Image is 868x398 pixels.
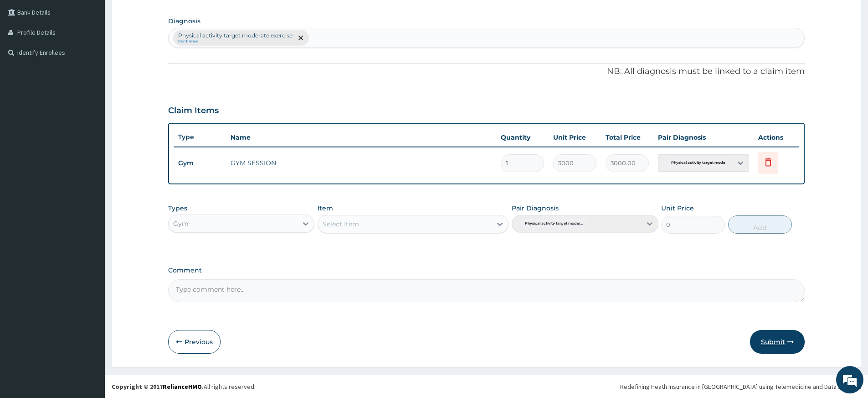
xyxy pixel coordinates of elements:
[112,382,204,391] strong: Copyright © 2017 .
[653,128,754,147] th: Pair Diagnosis
[149,5,171,26] div: Minimize live chat window
[17,46,37,68] img: d_794563401_company_1708531726252_794563401
[5,249,174,281] textarea: Type your message and hit 'Enter'
[163,382,202,391] a: RelianceHMO
[226,154,496,172] td: GYM SESSION
[512,204,559,213] label: Pair Diagnosis
[174,129,226,146] th: Type
[173,219,189,228] div: Gym
[750,330,805,354] button: Submit
[323,220,359,229] div: Select Item
[47,51,153,63] div: Chat with us now
[168,267,805,274] label: Comment
[168,66,805,78] p: NB: All diagnosis must be linked to a claim item
[168,16,200,26] label: Diagnosis
[601,128,653,147] th: Total Price
[318,204,333,213] label: Item
[549,128,601,147] th: Unit Price
[496,128,549,147] th: Quantity
[53,115,126,207] span: We're online!
[168,106,219,116] h3: Claim Items
[728,215,792,234] button: Add
[226,128,496,147] th: Name
[754,128,799,147] th: Actions
[661,204,694,213] label: Unit Price
[105,375,868,398] footer: All rights reserved.
[168,204,187,212] label: Types
[168,330,221,354] button: Previous
[620,382,861,391] div: Redefining Heath Insurance in [GEOGRAPHIC_DATA] using Telemedicine and Data Science!
[174,155,226,172] td: Gym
